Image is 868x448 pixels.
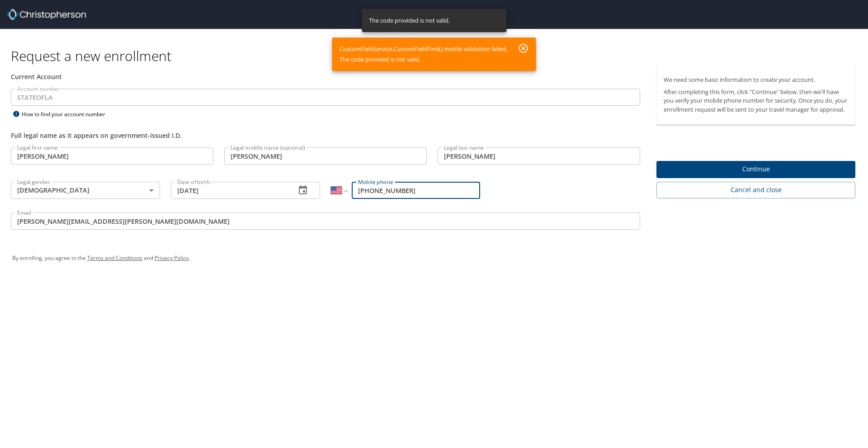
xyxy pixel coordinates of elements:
div: The code provided is not valid. [369,12,450,29]
h1: Request a new enrollment [11,47,863,65]
button: Cancel and close [656,182,855,198]
div: Full legal name as it appears on government-issued I.D. [11,131,640,140]
span: Continue [664,164,848,175]
button: Continue [656,161,855,179]
div: By enrolling, you agree to the and . [12,247,856,269]
div: CustomFieldService.CustomFieldFind() mobile validation failed. The code provided is not valid. [340,40,507,68]
p: We need some basic information to create your account. [664,75,848,84]
a: Privacy Policy [155,254,189,262]
p: After completing this form, click "Continue" below, then we'll have you verify your mobile phone ... [664,88,848,114]
div: Current Account [11,72,640,81]
input: Enter phone number [352,182,480,199]
a: Terms and Conditions [87,254,142,262]
div: [DEMOGRAPHIC_DATA] [11,182,160,199]
img: cbt logo [7,9,86,20]
input: MM/DD/YYYY [171,182,288,199]
span: Cancel and close [664,184,848,196]
div: How to find your account number [11,108,124,120]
